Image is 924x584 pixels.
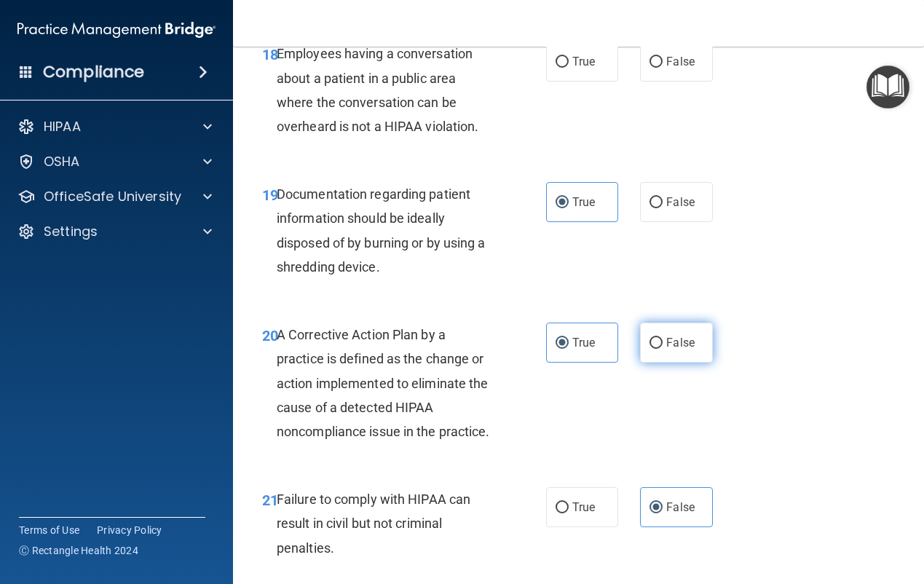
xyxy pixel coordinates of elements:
span: Ⓒ Rectangle Health 2024 [19,543,138,558]
input: True [556,57,569,68]
span: Failure to comply with HIPAA can result in civil but not criminal penalties. [277,492,470,555]
span: A Corrective Action Plan by a practice is defined as the change or action implemented to eliminat... [277,327,490,439]
a: OfficeSafe University [17,188,212,205]
button: Open Resource Center [866,66,909,108]
span: 21 [262,492,278,509]
a: HIPAA [17,118,212,135]
p: Settings [44,223,98,240]
span: True [572,500,595,514]
input: False [649,197,663,208]
h4: Compliance [43,62,144,82]
a: Terms of Use [19,523,79,537]
span: 18 [262,46,278,63]
input: True [556,502,569,513]
img: PMB logo [17,15,216,44]
input: False [649,57,663,68]
p: OfficeSafe University [44,188,181,205]
span: False [666,195,695,209]
input: True [556,197,569,208]
span: False [666,55,695,68]
span: Employees having a conversation about a patient in a public area where the conversation can be ov... [277,46,479,134]
span: False [666,500,695,514]
a: OSHA [17,153,212,170]
p: HIPAA [44,118,81,135]
span: False [666,336,695,350]
span: True [572,195,595,209]
input: True [556,338,569,349]
span: Documentation regarding patient information should be ideally disposed of by burning or by using ... [277,186,486,275]
span: True [572,55,595,68]
p: OSHA [44,153,80,170]
a: Settings [17,223,212,240]
span: 19 [262,186,278,204]
span: 20 [262,327,278,344]
a: Privacy Policy [97,523,162,537]
span: True [572,336,595,350]
input: False [649,502,663,513]
input: False [649,338,663,349]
